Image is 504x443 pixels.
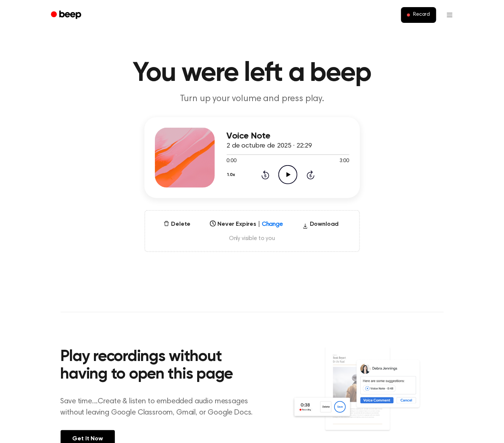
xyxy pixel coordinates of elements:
span: 0:00 [227,157,236,165]
span: 3:00 [339,157,349,165]
button: Open menu [441,6,459,24]
button: Delete [161,220,193,229]
h2: Play recordings without having to open this page [61,348,262,384]
h3: Voice Note [227,131,349,141]
p: Save time....Create & listen to embedded audio messages without leaving Google Classroom, Gmail, ... [61,396,262,418]
a: Beep [46,8,88,22]
h1: You were left a beep [61,60,444,87]
button: Download [299,220,342,232]
button: Record [401,7,436,23]
span: Only visible to you [154,235,350,242]
span: 2 de octubre de 2025 · 22:29 [227,143,312,149]
p: Turn up your volume and press play. [109,93,396,105]
span: Record [413,12,430,18]
button: 1.0x [227,169,238,181]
